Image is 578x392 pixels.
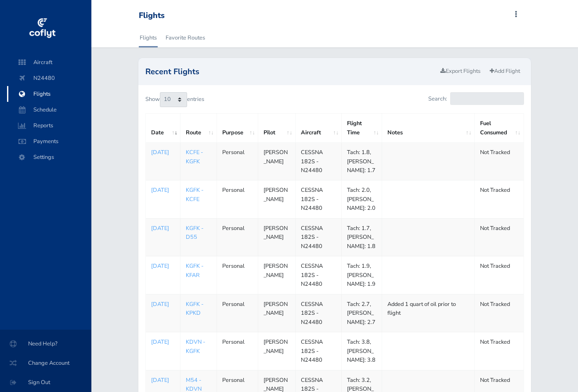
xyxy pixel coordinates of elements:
[145,92,204,107] label: Show entries
[145,68,436,76] h2: Recent Flights
[295,332,342,370] td: CESSNA 182S - N24480
[258,218,296,256] td: [PERSON_NAME]
[342,143,382,180] td: Tach: 1.8, [PERSON_NAME]: 1.7
[16,102,83,118] span: Schedule
[165,28,206,47] a: Favorite Routes
[474,332,524,370] td: Not Tracked
[474,218,524,256] td: Not Tracked
[486,65,524,78] a: Add Flight
[258,180,296,218] td: [PERSON_NAME]
[11,336,81,352] span: Need Help?
[450,92,524,105] input: Search:
[11,374,81,390] span: Sign Out
[16,70,83,86] span: N24480
[342,218,382,256] td: Tach: 1.7, [PERSON_NAME]: 1.8
[342,114,382,143] th: Flight Time: activate to sort column ascending
[342,256,382,294] td: Tach: 1.9, [PERSON_NAME]: 1.9
[295,114,342,143] th: Aircraft: activate to sort column ascending
[16,133,83,149] span: Payments
[258,294,296,332] td: [PERSON_NAME]
[437,65,484,78] a: Export Flights
[217,114,258,143] th: Purpose: activate to sort column ascending
[186,300,203,317] a: KGFK - KPKD
[16,86,83,102] span: Flights
[160,92,187,107] select: Showentries
[295,218,342,256] td: CESSNA 182S - N24480
[151,148,175,157] a: [DATE]
[151,224,175,233] a: [DATE]
[151,186,175,194] a: [DATE]
[258,332,296,370] td: [PERSON_NAME]
[186,338,205,355] a: KDVN - KGFK
[186,224,203,241] a: KGFK - D55
[28,15,57,42] img: coflyt logo
[295,180,342,218] td: CESSNA 182S - N24480
[295,143,342,180] td: CESSNA 182S - N24480
[474,180,524,218] td: Not Tracked
[217,218,258,256] td: Personal
[295,294,342,332] td: CESSNA 182S - N24480
[474,294,524,332] td: Not Tracked
[151,300,175,309] a: [DATE]
[186,262,203,279] a: KGFK - KFAR
[258,143,296,180] td: [PERSON_NAME]
[217,143,258,180] td: Personal
[186,186,203,203] a: KGFK - KCFE
[181,114,217,143] th: Route: activate to sort column ascending
[474,256,524,294] td: Not Tracked
[11,355,81,371] span: Change Account
[217,180,258,218] td: Personal
[151,376,175,385] a: [DATE]
[382,114,475,143] th: Notes: activate to sort column ascending
[342,180,382,218] td: Tach: 2.0, [PERSON_NAME]: 2.0
[217,332,258,370] td: Personal
[258,256,296,294] td: [PERSON_NAME]
[186,148,203,165] a: KCFE - KGFK
[16,149,83,165] span: Settings
[474,143,524,180] td: Not Tracked
[428,92,524,105] label: Search:
[146,114,181,143] th: Date: activate to sort column ascending
[139,11,165,21] div: Flights
[382,294,475,332] td: Added 1 quart of oil prior to flight
[258,114,296,143] th: Pilot: activate to sort column ascending
[295,256,342,294] td: CESSNA 182S - N24480
[151,338,175,346] a: [DATE]
[16,54,83,70] span: Aircraft
[342,332,382,370] td: Tach: 3.8, [PERSON_NAME]: 3.8
[217,294,258,332] td: Personal
[342,294,382,332] td: Tach: 2.7, [PERSON_NAME]: 2.7
[151,262,175,270] a: [DATE]
[217,256,258,294] td: Personal
[16,118,83,133] span: Reports
[474,114,524,143] th: Fuel Consumed: activate to sort column ascending
[139,28,158,47] a: Flights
